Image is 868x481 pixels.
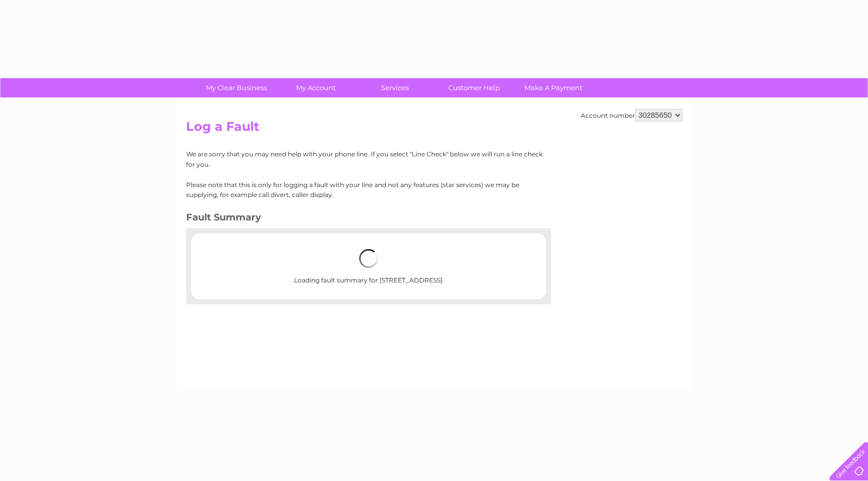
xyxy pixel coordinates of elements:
a: My Clear Business [193,78,279,97]
a: Services [352,78,438,97]
a: Customer Help [431,78,517,97]
a: My Account [273,78,359,97]
h2: Log a Fault [186,119,682,139]
a: Make A Payment [510,78,596,97]
p: We are sorry that you may need help with your phone line. If you select "Line Check" below we wil... [186,149,543,169]
img: loading [359,249,378,268]
h3: Fault Summary [186,210,543,228]
div: Account number [581,109,682,121]
div: Loading fault summary for [STREET_ADDRESS] [225,239,512,294]
p: Please note that this is only for logging a fault with your line and not any features (star servi... [186,180,543,200]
